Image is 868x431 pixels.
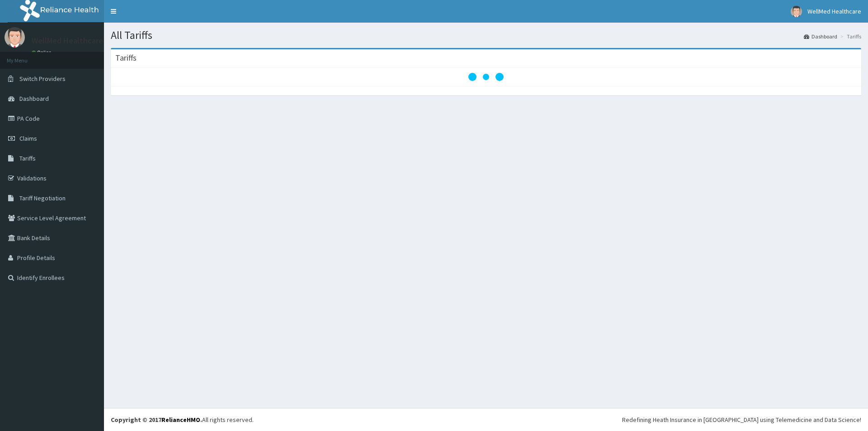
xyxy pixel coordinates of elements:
[838,33,861,40] li: Tariffs
[622,415,861,424] div: Redefining Heath Insurance in [GEOGRAPHIC_DATA] using Telemedicine and Data Science!
[115,54,137,62] h3: Tariffs
[104,408,868,431] footer: All rights reserved.
[19,95,49,103] span: Dashboard
[791,6,802,17] img: User Image
[19,75,66,83] span: Switch Providers
[161,416,200,424] a: RelianceHMO
[807,7,861,15] span: WellMed Healthcare
[19,154,36,162] span: Tariffs
[804,33,837,40] a: Dashboard
[111,29,861,41] h1: All Tariffs
[32,37,103,45] p: WellMed Healthcare
[468,59,504,95] svg: audio-loading
[19,134,37,142] span: Claims
[32,49,53,56] a: Online
[5,27,25,47] img: User Image
[19,194,66,202] span: Tariff Negotiation
[111,416,202,424] strong: Copyright © 2017 .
